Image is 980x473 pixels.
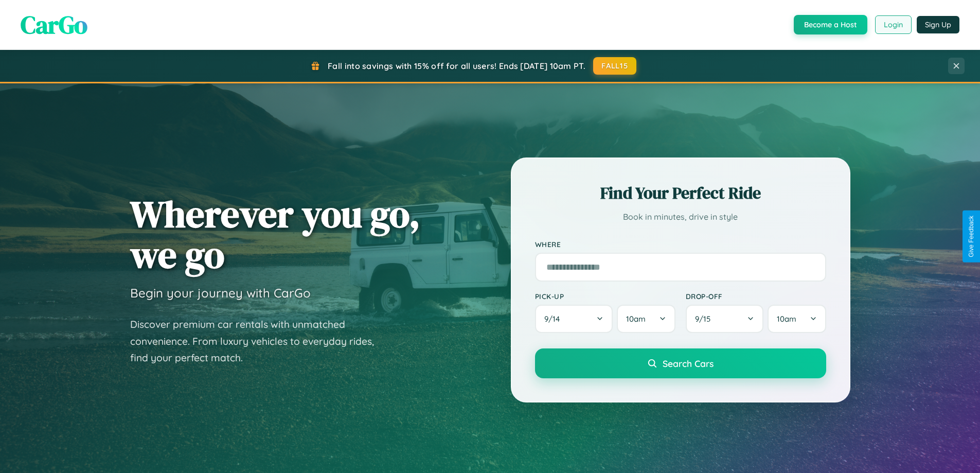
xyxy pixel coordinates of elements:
[695,314,716,324] span: 9 / 15
[535,209,826,224] p: Book in minutes, drive in style
[130,285,311,301] h3: Begin your journey with CarGo
[686,305,764,333] button: 9/15
[535,240,826,249] label: Where
[328,61,585,71] span: Fall into savings with 15% off for all users! Ends [DATE] 10am PT.
[130,316,387,366] p: Discover premium car rentals with unmatched convenience. From luxury vehicles to everyday rides, ...
[663,358,714,369] span: Search Cars
[917,16,959,33] button: Sign Up
[686,292,826,301] label: Drop-off
[544,314,565,324] span: 9 / 14
[130,194,420,275] h1: Wherever you go, we go
[777,314,796,324] span: 10am
[875,15,912,34] button: Login
[21,8,87,42] span: CarGo
[794,15,867,34] button: Become a Host
[626,314,646,324] span: 10am
[768,305,826,333] button: 10am
[535,305,613,333] button: 9/14
[968,216,975,257] div: Give Feedback
[593,57,636,75] button: FALL15
[535,348,826,378] button: Search Cars
[617,305,675,333] button: 10am
[535,182,826,204] h2: Find Your Perfect Ride
[535,292,675,301] label: Pick-up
